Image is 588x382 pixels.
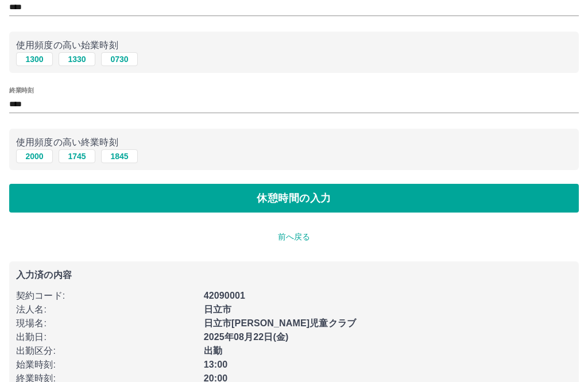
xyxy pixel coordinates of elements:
button: 1330 [59,52,95,66]
b: 13:00 [204,360,228,369]
label: 終業時刻 [9,86,33,95]
b: 2025年08月22日(金) [204,332,289,342]
b: 日立市 [204,304,231,314]
p: 法人名 : [16,303,197,317]
p: 契約コード : [16,289,197,303]
b: 42090001 [204,291,245,300]
p: 使用頻度の高い始業時刻 [16,38,572,52]
b: 出勤 [204,346,222,356]
p: 現場名 : [16,317,197,330]
button: 2000 [16,149,53,163]
button: 0730 [101,52,138,66]
b: 日立市[PERSON_NAME]児童クラブ [204,318,356,328]
p: 始業時刻 : [16,358,197,372]
button: 1300 [16,52,53,66]
p: 出勤日 : [16,330,197,344]
button: 1745 [59,149,95,163]
p: 出勤区分 : [16,344,197,358]
p: 前へ戻る [9,231,579,243]
button: 1845 [101,149,138,163]
p: 入力済の内容 [16,271,572,280]
button: 休憩時間の入力 [9,184,579,213]
p: 使用頻度の高い終業時刻 [16,136,572,149]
